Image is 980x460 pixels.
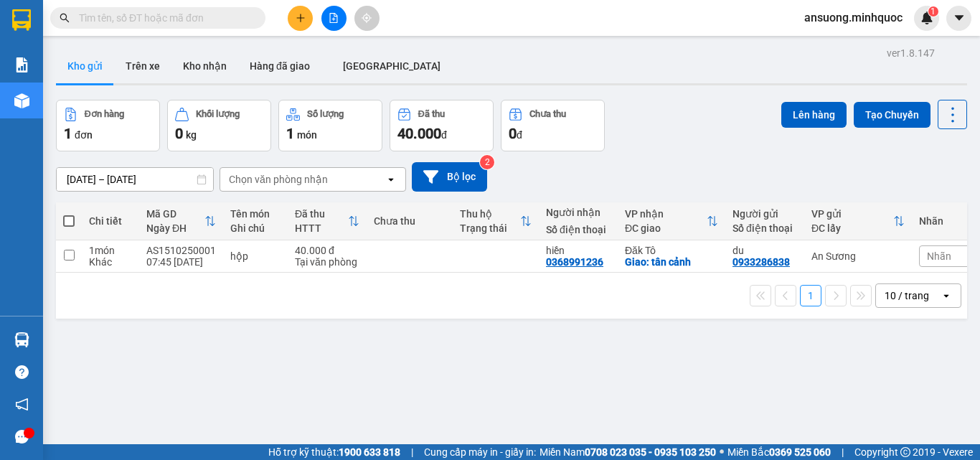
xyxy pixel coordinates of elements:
[618,202,725,240] th: Toggle SortBy
[15,365,29,379] span: question-circle
[229,172,328,187] div: Chọn văn phòng nhận
[501,100,605,151] button: Chưa thu0đ
[146,256,216,268] div: 07:45 [DATE]
[811,208,893,220] div: VP gửi
[441,129,447,141] span: đ
[941,290,952,301] svg: open
[238,49,321,83] button: Hàng đã giao
[529,109,566,119] div: Chưa thu
[295,256,359,268] div: Tại văn phòng
[732,245,797,256] div: du
[297,129,317,141] span: món
[295,208,348,220] div: Đã thu
[625,256,718,268] div: Giao: tân cảnh
[114,49,171,83] button: Trên xe
[14,93,29,108] img: warehouse-icon
[509,125,517,142] span: 0
[167,100,271,151] button: Khối lượng0kg
[800,285,821,306] button: 1
[230,250,281,262] div: hộp
[625,208,707,220] div: VP nhận
[460,208,520,220] div: Thu hộ
[295,222,348,234] div: HTTT
[230,222,281,234] div: Ghi chú
[900,447,910,457] span: copyright
[15,430,29,443] span: message
[85,109,124,119] div: Đơn hàng
[927,250,951,262] span: Nhãn
[769,446,831,458] strong: 0369 525 060
[732,222,797,234] div: Số điện thoại
[295,245,359,256] div: 40.000 đ
[885,288,929,303] div: 10 / trang
[953,11,966,24] span: caret-down
[453,202,539,240] th: Toggle SortBy
[175,125,183,142] span: 0
[411,444,413,460] span: |
[781,102,847,128] button: Lên hàng
[146,208,204,220] div: Mã GD
[146,222,204,234] div: Ngày ĐH
[354,6,380,31] button: aim
[804,202,912,240] th: Toggle SortBy
[374,215,446,227] div: Chưa thu
[390,100,494,151] button: Đã thu40.000đ
[625,245,718,256] div: Đăk Tô
[397,125,441,142] span: 40.000
[920,11,933,24] img: icon-new-feature
[15,398,29,411] span: notification
[288,202,367,240] th: Toggle SortBy
[517,129,522,141] span: đ
[339,446,400,458] strong: 1900 633 818
[842,444,844,460] span: |
[321,6,347,31] button: file-add
[288,6,313,31] button: plus
[546,224,611,235] div: Số điện thoại
[424,444,536,460] span: Cung cấp máy in - giấy in:
[286,125,294,142] span: 1
[230,208,281,220] div: Tên món
[585,446,716,458] strong: 0708 023 035 - 0935 103 250
[727,444,831,460] span: Miền Bắc
[362,13,372,23] span: aim
[89,256,132,268] div: Khác
[79,10,248,26] input: Tìm tên, số ĐT hoặc mã đơn
[12,9,31,31] img: logo-vxr
[887,45,935,61] div: ver 1.8.147
[14,57,29,72] img: solution-icon
[732,256,790,268] div: 0933286838
[385,174,397,185] svg: open
[89,215,132,227] div: Chi tiết
[480,155,494,169] sup: 2
[64,125,72,142] span: 1
[307,109,344,119] div: Số lượng
[56,100,160,151] button: Đơn hàng1đơn
[57,168,213,191] input: Select a date range.
[732,208,797,220] div: Người gửi
[139,202,223,240] th: Toggle SortBy
[546,245,611,256] div: hiền
[946,6,971,31] button: caret-down
[196,109,240,119] div: Khối lượng
[268,444,400,460] span: Hỗ trợ kỹ thuật:
[56,49,114,83] button: Kho gửi
[930,6,936,17] span: 1
[811,250,905,262] div: An Sương
[186,129,197,141] span: kg
[928,6,938,17] sup: 1
[546,207,611,218] div: Người nhận
[540,444,716,460] span: Miền Nam
[75,129,93,141] span: đơn
[546,256,603,268] div: 0368991236
[171,49,238,83] button: Kho nhận
[412,162,487,192] button: Bộ lọc
[329,13,339,23] span: file-add
[720,449,724,455] span: ⚪️
[278,100,382,151] button: Số lượng1món
[296,13,306,23] span: plus
[418,109,445,119] div: Đã thu
[146,245,216,256] div: AS1510250001
[60,13,70,23] span: search
[14,332,29,347] img: warehouse-icon
[793,9,914,27] span: ansuong.minhquoc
